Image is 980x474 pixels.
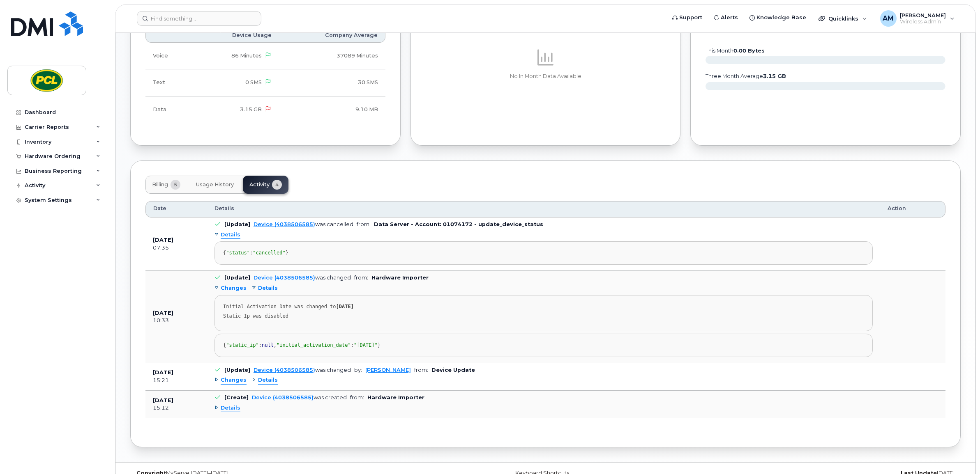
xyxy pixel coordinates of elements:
span: AM [883,14,894,23]
td: 9.10 MB [279,96,385,123]
span: Alerts [721,14,738,22]
b: [DATE] [153,397,173,403]
b: Hardware Importer [371,275,429,281]
div: 15:21 [153,377,200,384]
a: Knowledge Base [744,9,812,26]
text: three month average [705,73,786,79]
div: 07:35 [153,244,200,252]
div: { : } [223,250,864,256]
span: from: [414,367,428,373]
span: "[DATE]" [354,342,378,348]
tspan: 0.00 Bytes [733,48,765,54]
b: [DATE] [153,237,173,243]
span: 0 SMS [245,79,262,85]
strong: [DATE] [336,304,354,309]
span: "initial_activation_date" [277,342,351,348]
span: [PERSON_NAME] [900,12,946,18]
span: Changes [221,284,247,292]
span: Usage History [196,181,234,188]
span: by: [354,367,362,373]
span: "cancelled" [253,250,285,256]
div: was changed [254,275,351,281]
div: { : , : } [223,342,864,348]
a: Device (4038506585) [252,394,314,401]
span: from: [350,394,364,401]
td: 30 SMS [279,69,385,96]
a: [PERSON_NAME] [365,367,411,373]
span: Billing [152,181,168,188]
th: Company Average [279,28,385,43]
b: [Update] [224,275,250,281]
div: was changed [254,367,351,373]
b: [Create] [224,394,249,401]
span: "static_ip" [226,342,258,348]
b: Data Server - Account: 01074172 - update_device_status [374,221,543,227]
td: Data [145,96,193,123]
span: Support [679,14,702,22]
th: Action [880,201,945,218]
a: Alerts [708,9,744,26]
div: Ajay Meena [874,10,960,27]
span: Details [258,284,278,292]
td: Text [145,69,193,96]
a: Device (4038506585) [254,275,315,281]
span: Quicklinks [828,15,858,22]
span: Details [221,231,240,239]
b: [Update] [224,367,250,373]
td: Voice [145,43,193,69]
span: null [262,342,274,348]
text: this month [705,48,765,54]
span: Knowledge Base [756,14,806,22]
span: "status" [226,250,250,256]
b: Device Update [431,367,475,373]
input: Find something... [137,11,261,26]
td: 37089 Minutes [279,43,385,69]
div: 10:33 [153,317,200,324]
b: [DATE] [153,369,173,376]
span: Date [153,205,166,212]
span: from: [357,221,371,227]
b: Hardware Importer [367,394,424,401]
tspan: 3.15 GB [763,73,786,79]
div: 15:12 [153,404,200,412]
span: from: [354,275,368,281]
div: Quicklinks [813,10,873,27]
span: 5 [171,180,180,190]
a: Device (4038506585) [254,221,315,227]
a: Support [666,9,708,26]
b: [DATE] [153,310,173,316]
span: Details [221,404,240,412]
span: Details [214,205,234,212]
div: Static Ip was disabled [223,313,864,319]
a: Device (4038506585) [254,367,315,373]
p: No In Month Data Available [426,73,666,80]
span: Wireless Admin [900,18,946,25]
div: was created [252,394,347,401]
span: 3.15 GB [240,106,262,112]
span: 86 Minutes [231,53,262,59]
th: Device Usage [193,28,279,43]
b: [Update] [224,221,250,227]
div: Initial Activation Date was changed to [223,304,864,310]
span: Details [258,376,278,384]
span: Changes [221,376,247,384]
div: was cancelled [254,221,353,227]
